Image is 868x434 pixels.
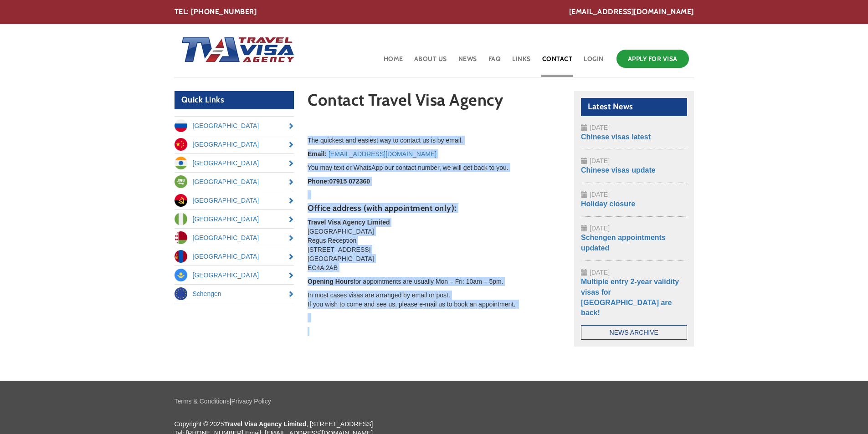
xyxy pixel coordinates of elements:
[308,278,354,285] strong: Opening Hours
[581,234,666,252] a: Schengen appointments updated
[175,210,294,228] a: [GEOGRAPHIC_DATA]
[590,269,610,276] span: [DATE]
[329,178,370,185] strong: 07915 072360
[175,154,294,172] a: [GEOGRAPHIC_DATA]
[329,150,437,158] a: [EMAIL_ADDRESS][DOMAIN_NAME]
[581,278,679,317] a: Multiple entry 2-year validity visas for [GEOGRAPHIC_DATA] are back!
[175,229,294,247] a: [GEOGRAPHIC_DATA]
[231,398,271,405] a: Privacy Policy
[175,7,694,17] div: TEL: [PHONE_NUMBER]
[175,397,694,406] p: |
[308,163,560,172] p: You may text or WhatsApp our contact number, we will get back to you.
[308,218,560,272] p: [GEOGRAPHIC_DATA] Regus Reception [STREET_ADDRESS] [GEOGRAPHIC_DATA] EC4A 2AB
[308,136,560,145] p: The quickest and easiest way to contact us is by email.
[308,291,560,309] p: In most cases visas are arranged by email or post. If you wish to come and see us, please e-mail ...
[616,50,689,68] a: Apply for Visa
[175,135,294,153] a: [GEOGRAPHIC_DATA]
[175,173,294,191] a: [GEOGRAPHIC_DATA]
[308,178,329,185] strong: Phone:
[175,247,294,266] a: [GEOGRAPHIC_DATA]
[581,325,687,340] a: News Archive
[581,166,656,174] a: Chinese visas update
[457,47,478,77] a: News
[175,266,294,284] a: [GEOGRAPHIC_DATA]
[175,28,296,73] img: Home
[569,7,694,17] a: [EMAIL_ADDRESS][DOMAIN_NAME]
[175,398,230,405] a: Terms & Conditions
[383,47,404,77] a: Home
[308,203,457,213] strong: Office address (with appointment only):
[581,98,687,116] h2: Latest News
[308,150,327,158] strong: Email:
[308,219,390,226] strong: Travel Visa Agency Limited
[590,157,610,164] span: [DATE]
[308,91,560,113] h1: Contact Travel Visa Agency
[541,47,574,77] a: Contact
[583,47,605,77] a: Login
[511,47,532,77] a: Links
[308,277,560,286] p: for appointments are usually Mon – Fri: 10am – 5pm.
[581,200,635,208] a: Holiday closure
[488,47,502,77] a: FAQ
[590,225,610,232] span: [DATE]
[581,133,651,141] a: Chinese visas latest
[590,124,610,131] span: [DATE]
[175,191,294,209] a: [GEOGRAPHIC_DATA]
[175,117,294,135] a: [GEOGRAPHIC_DATA]
[224,420,307,428] strong: Travel Visa Agency Limited
[413,47,448,77] a: About Us
[175,285,294,303] a: Schengen
[590,191,610,198] span: [DATE]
